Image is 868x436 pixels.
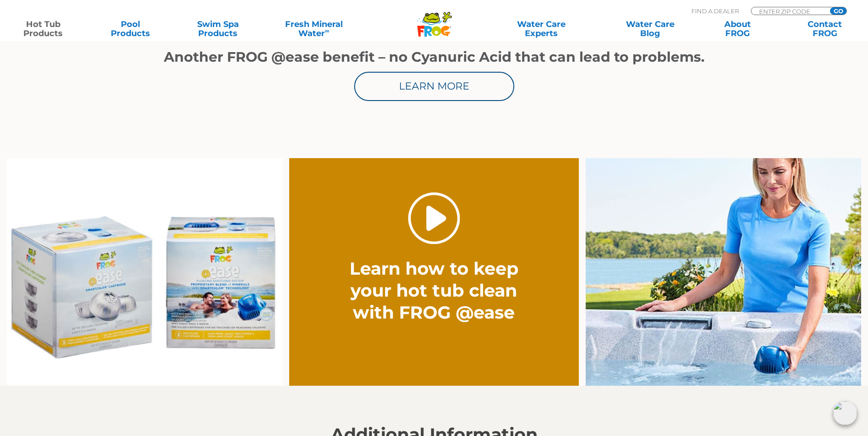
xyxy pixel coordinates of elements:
h1: Another FROG @ease benefit – no Cyanuric Acid that can lead to problems. [160,49,709,65]
input: GO [830,7,846,15]
a: ContactFROG [791,20,859,38]
a: Play Video [408,192,460,244]
sup: ∞ [325,27,329,34]
a: Water CareExperts [486,20,597,38]
h2: Learn how to keep your hot tub clean with FROG @ease [333,258,535,324]
input: Zip Code Form [758,7,820,15]
a: Fresh MineralWater∞ [271,20,356,38]
a: Swim SpaProducts [184,20,252,38]
img: openIcon [833,401,857,425]
p: Find A Dealer [691,7,739,15]
img: fpo-flippin-frog-2 [586,158,861,386]
a: Water CareBlog [616,20,684,38]
img: Ease Packaging [7,158,282,386]
a: Hot TubProducts [9,20,77,38]
a: Learn More [354,72,514,101]
a: PoolProducts [97,20,165,38]
a: AboutFROG [703,20,771,38]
